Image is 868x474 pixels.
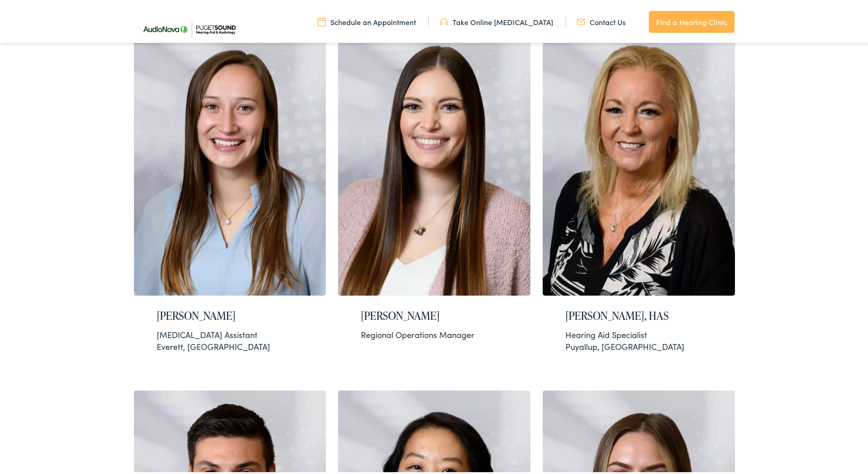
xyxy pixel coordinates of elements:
img: Regional Operations Manager Brittany Phillips at Puget Sound Hearing. [338,24,530,293]
h2: [PERSON_NAME], HAS [565,307,712,321]
a: Regional Operations Manager Brittany Phillips at Puget Sound Hearing. [PERSON_NAME] Regional Oper... [338,24,530,364]
a: Take Online [MEDICAL_DATA] [440,15,553,25]
div: Regional Operations Manager [361,327,508,339]
a: Annie Kountz at Puget Sound Hearing Aid & Audiology in Everett, WA. [PERSON_NAME] [MEDICAL_DATA] ... [134,24,326,364]
div: [MEDICAL_DATA] Assistant [157,327,303,339]
img: Deb Leenhouts, Hearing Aid Specialist at Puget Sound Hearing in Puyallup, WA. [543,24,735,293]
img: utility icon [440,15,448,25]
div: Hearing Aid Specialist [565,327,712,339]
div: Puyallup, [GEOGRAPHIC_DATA] [565,327,712,350]
a: Schedule an Appointment [318,15,416,25]
img: utility icon [318,15,326,25]
img: utility icon [577,15,585,25]
img: Annie Kountz at Puget Sound Hearing Aid & Audiology in Everett, WA. [134,24,326,293]
h2: [PERSON_NAME] [157,307,303,321]
h2: [PERSON_NAME] [361,307,508,321]
a: Contact Us [577,15,626,25]
a: Deb Leenhouts, Hearing Aid Specialist at Puget Sound Hearing in Puyallup, WA. [PERSON_NAME], HAS ... [543,24,735,364]
a: Find a Hearing Clinic [649,9,734,31]
div: Everett, [GEOGRAPHIC_DATA] [157,327,303,350]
